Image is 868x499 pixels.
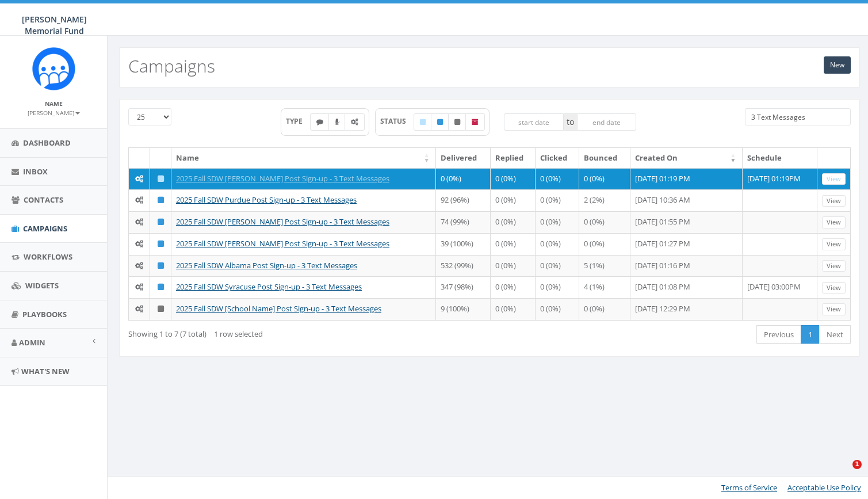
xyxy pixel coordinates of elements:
div: Showing 1 to 7 (7 total) [128,324,419,340]
td: 0 (0%) [491,276,536,298]
a: View [822,216,846,228]
a: View [822,260,846,272]
i: Published [158,196,164,204]
th: Bounced [579,148,630,168]
td: [DATE] 01:19 PM [630,168,743,190]
label: Text SMS [310,113,330,131]
a: Acceptable Use Policy [787,482,861,493]
input: start date [504,113,564,131]
span: Contacts [24,195,63,205]
a: View [822,195,846,207]
i: Published [158,283,164,291]
td: 0 (0%) [436,168,491,190]
span: Campaigns [23,223,67,234]
i: Ringless Voice Mail [335,119,339,125]
i: Unpublished [454,119,460,125]
a: Terms of Service [721,482,777,493]
i: Published [158,262,164,269]
th: Name: activate to sort column ascending [171,148,436,168]
td: 347 (98%) [436,276,491,298]
i: Automated Message [135,175,143,182]
th: Created On: activate to sort column ascending [630,148,743,168]
td: 0 (0%) [536,255,579,277]
span: Admin [19,337,45,348]
td: 0 (0%) [579,298,630,320]
td: [DATE] 01:16 PM [630,255,743,277]
span: Inbox [23,166,48,177]
iframe: Intercom live chat [829,460,856,487]
td: 0 (0%) [579,168,630,190]
a: 2025 Fall SDW Syracuse Post Sign-up - 3 Text Messages [176,281,362,292]
td: [DATE] 12:29 PM [630,298,743,320]
label: Ringless Voice Mail [328,113,346,131]
td: 0 (0%) [536,233,579,255]
label: Automated Message [345,113,365,131]
td: 0 (0%) [579,233,630,255]
span: TYPE [286,116,311,126]
td: [DATE] 01:08 PM [630,276,743,298]
td: 4 (1%) [579,276,630,298]
i: Published [158,240,164,247]
label: Published [431,113,449,131]
span: 1 [852,460,862,469]
input: end date [577,113,637,131]
td: 2 (2%) [579,189,630,211]
th: Clicked [536,148,579,168]
th: Delivered [436,148,491,168]
td: 532 (99%) [436,255,491,277]
a: 2025 Fall SDW [PERSON_NAME] Post Sign-up - 3 Text Messages [176,173,389,184]
td: 0 (0%) [491,189,536,211]
td: 9 (100%) [436,298,491,320]
td: 5 (1%) [579,255,630,277]
td: 0 (0%) [536,168,579,190]
td: 0 (0%) [491,298,536,320]
small: Name [45,100,63,108]
i: Automated Message [135,218,143,226]
td: 0 (0%) [536,211,579,233]
a: Next [819,325,851,344]
td: 0 (0%) [491,233,536,255]
span: Workflows [24,252,72,262]
i: Automated Message [135,240,143,247]
i: Text SMS [316,119,323,125]
td: [DATE] 01:27 PM [630,233,743,255]
a: View [822,173,846,185]
i: Unpublished [158,305,164,313]
td: 0 (0%) [491,255,536,277]
a: [PERSON_NAME] [28,107,80,117]
label: Unpublished [448,113,466,131]
h2: Campaigns [128,56,215,75]
td: 0 (0%) [536,298,579,320]
span: to [564,113,577,131]
input: Type to search [745,108,851,125]
td: 0 (0%) [536,189,579,211]
span: 1 row selected [214,329,263,339]
span: Widgets [25,280,59,291]
td: 92 (96%) [436,189,491,211]
span: STATUS [380,116,414,126]
i: Published [437,119,443,125]
i: Draft [420,119,426,125]
td: 0 (0%) [579,211,630,233]
a: 2025 Fall SDW [PERSON_NAME] Post Sign-up - 3 Text Messages [176,238,389,249]
a: View [822,303,846,315]
i: Automated Message [135,283,143,291]
label: Draft [414,113,432,131]
a: 2025 Fall SDW Albama Post Sign-up - 3 Text Messages [176,260,357,271]
a: View [822,238,846,250]
i: Automated Message [135,305,143,313]
td: [DATE] 10:36 AM [630,189,743,211]
th: Replied [491,148,536,168]
i: Automated Message [351,119,358,125]
td: 0 (0%) [491,211,536,233]
span: What's New [21,366,70,376]
td: [DATE] 03:00PM [743,276,817,298]
td: 0 (0%) [491,168,536,190]
small: [PERSON_NAME] [28,109,80,117]
label: Archived [465,113,485,131]
a: 2025 Fall SDW Purdue Post Sign-up - 3 Text Messages [176,195,357,205]
a: 2025 Fall SDW [School Name] Post Sign-up - 3 Text Messages [176,303,381,314]
i: Published [158,218,164,226]
td: 0 (0%) [536,276,579,298]
i: Draft [158,175,164,182]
